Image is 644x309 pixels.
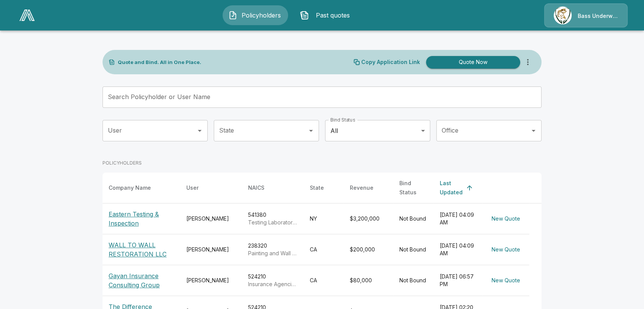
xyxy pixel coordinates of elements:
td: $3,200,000 [344,203,393,234]
td: CA [304,234,344,265]
a: Quote Now [423,56,520,69]
td: $80,000 [344,265,393,296]
label: Bind Status [330,117,355,123]
button: New Quote [489,212,523,226]
th: Bind Status [393,173,434,203]
div: Last Updated [440,179,463,197]
p: Bass Underwriters [578,12,618,20]
p: Eastern Testing & Inspection [109,210,174,228]
img: AA Logo [19,10,35,21]
button: Open [194,125,205,136]
td: CA [304,265,344,296]
button: Quote Now [426,56,520,69]
p: Painting and Wall Covering Contractors [248,250,298,257]
button: Open [306,125,316,136]
p: POLICYHOLDERS [103,160,142,167]
div: [PERSON_NAME] [186,277,236,284]
p: Testing Laboratories and Services [248,219,298,226]
div: [PERSON_NAME] [186,215,236,223]
span: Past quotes [312,11,354,20]
div: Company Name [109,183,151,192]
div: NAICS [248,183,264,192]
p: Gayan Insurance Consulting Group [109,271,174,290]
div: [PERSON_NAME] [186,246,236,253]
span: Policyholders [240,11,282,20]
td: Not Bound [393,265,434,296]
button: Past quotes IconPast quotes [294,5,360,25]
button: New Quote [489,274,523,288]
button: Policyholders IconPolicyholders [223,5,288,25]
td: [DATE] 04:09 AM [434,234,482,265]
div: 541380 [248,211,298,226]
div: All [325,120,430,141]
img: Policyholders Icon [228,11,237,20]
p: Copy Application Link [361,59,420,65]
p: WALL TO WALL RESTORATION LLC [109,240,174,259]
button: more [520,54,535,70]
td: Not Bound [393,234,434,265]
td: NY [304,203,344,234]
div: State [310,183,324,192]
img: Past quotes Icon [300,11,309,20]
td: Not Bound [393,203,434,234]
div: Revenue [350,183,373,192]
p: Quote and Bind. All in One Place. [118,60,201,65]
button: New Quote [489,243,523,257]
a: Agency IconBass Underwriters [544,3,628,27]
button: Open [528,125,539,136]
img: Agency Icon [554,6,572,24]
div: 238320 [248,242,298,257]
div: User [186,183,199,192]
td: $200,000 [344,234,393,265]
p: Insurance Agencies and Brokerages [248,280,298,288]
td: [DATE] 04:09 AM [434,203,482,234]
td: [DATE] 06:57 PM [434,265,482,296]
div: 524210 [248,273,298,288]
